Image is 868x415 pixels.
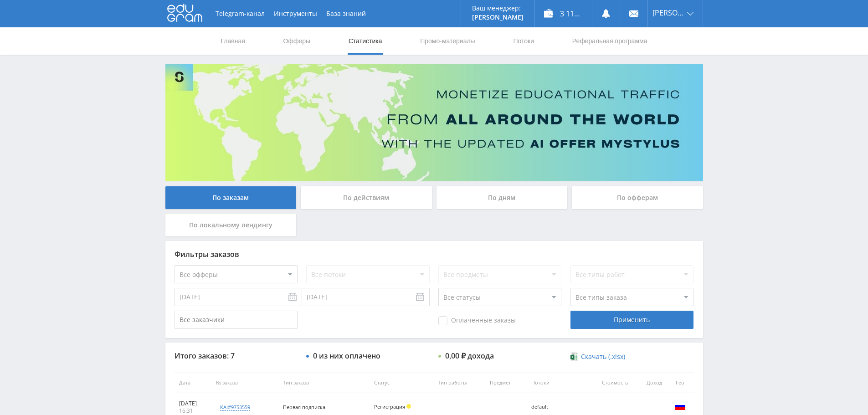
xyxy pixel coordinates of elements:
div: По офферам [572,186,703,209]
a: Статистика [348,27,383,55]
div: По локальному лендингу [165,214,297,236]
a: Реферальная программа [571,27,648,55]
div: По действиям [301,186,432,209]
p: Ваш менеджер: [472,5,524,12]
div: Применить [570,311,693,329]
span: [PERSON_NAME] [652,9,684,16]
input: Все заказчики [175,311,298,329]
img: Banner [165,64,703,181]
a: Главная [220,27,246,55]
div: По заказам [165,186,297,209]
span: Оплаченные заказы [438,316,516,325]
a: Офферы [282,27,312,55]
a: Потоки [512,27,535,55]
div: По дням [437,186,568,209]
a: Промо-материалы [419,27,476,55]
div: Фильтры заказов [175,250,694,258]
p: [PERSON_NAME] [472,14,524,21]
